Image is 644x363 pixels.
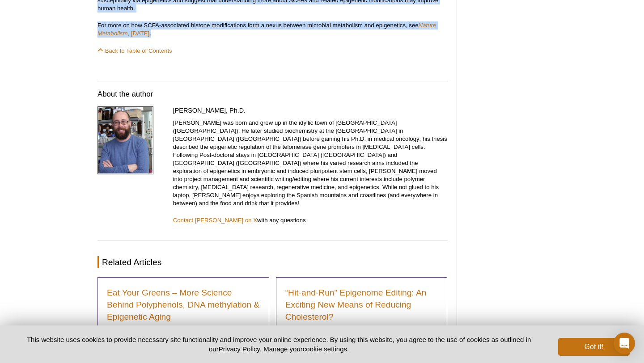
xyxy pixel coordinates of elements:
[285,287,438,323] a: “Hit-and-Run” Epigenome Editing: An Exciting New Means of Reducing Cholesterol?
[173,119,448,207] p: [PERSON_NAME] was born and grew up in the idyllic town of [GEOGRAPHIC_DATA] ([GEOGRAPHIC_DATA]). ...
[97,22,436,37] em: Nature Metabolism
[14,335,543,354] p: This website uses cookies to provide necessary site functionality and improve your online experie...
[173,106,448,114] h4: [PERSON_NAME], Ph.D.
[173,216,448,224] p: with any questions
[97,256,448,268] h2: Related Articles
[97,22,436,37] a: Nature Metabolism, [DATE]
[173,217,257,224] a: Contact [PERSON_NAME] on X
[97,89,448,100] h3: About the author
[303,345,347,353] button: cookie settings
[107,287,260,323] a: Eat Your Greens – More Science Behind Polyphenols, DNA methylation & Epigenetic Aging
[614,333,635,354] div: Open Intercom Messenger
[219,345,260,353] a: Privacy Policy
[97,47,172,54] a: Back to Table of Contents
[97,106,153,174] img: Stuart P. Atkinson
[558,338,630,356] button: Got it!
[97,21,448,38] p: For more on how SCFA-associated histone modifications form a nexus between microbial metabolism a...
